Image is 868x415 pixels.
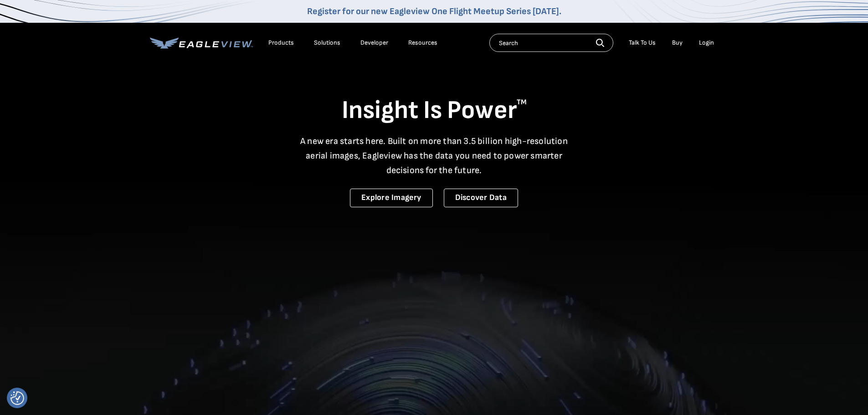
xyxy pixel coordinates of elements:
[517,98,527,107] sup: TM
[314,39,340,47] div: Solutions
[360,39,388,47] a: Developer
[444,189,518,207] a: Discover Data
[307,6,561,17] a: Register for our new Eagleview One Flight Meetup Series [DATE].
[408,39,437,47] div: Resources
[268,39,294,47] div: Products
[350,189,433,207] a: Explore Imagery
[489,34,613,52] input: Search
[10,391,24,405] img: Revisit consent button
[150,95,719,127] h1: Insight Is Power
[672,39,683,47] a: Buy
[629,39,656,47] div: Talk To Us
[699,39,714,47] div: Login
[295,134,574,178] p: A new era starts here. Built on more than 3.5 billion high-resolution aerial images, Eagleview ha...
[10,391,24,405] button: Consent Preferences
